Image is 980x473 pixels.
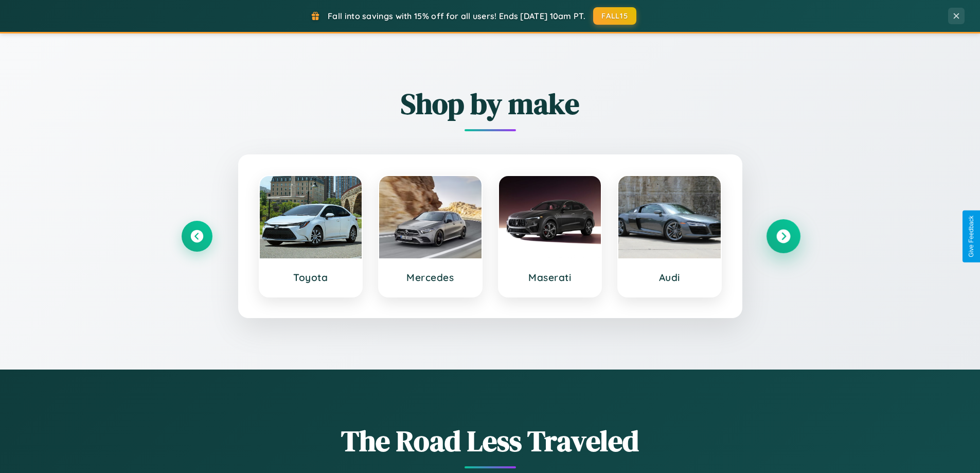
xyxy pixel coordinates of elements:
[509,271,591,284] h3: Maserati
[629,271,710,284] h3: Audi
[593,7,636,25] button: FALL15
[968,216,975,257] div: Give Feedback
[182,421,799,461] h1: The Road Less Traveled
[270,271,352,284] h3: Toyota
[182,84,799,124] h2: Shop by make
[328,11,585,21] span: Fall into savings with 15% off for all users! Ends [DATE] 10am PT.
[389,271,471,284] h3: Mercedes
